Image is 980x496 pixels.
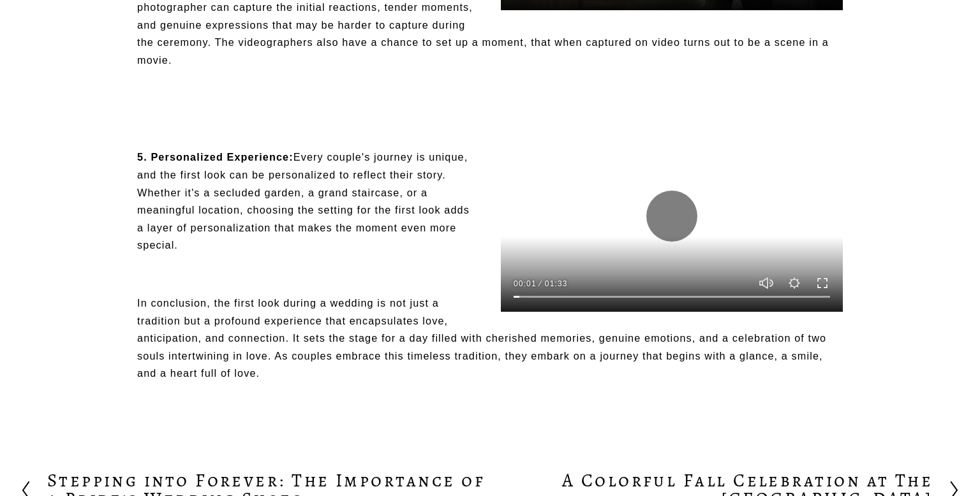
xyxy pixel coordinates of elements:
[514,293,830,302] input: Seek
[137,295,843,383] p: In conclusion, the first look during a wedding is not just a tradition but a profound experience ...
[137,151,293,163] strong: 5. Personalized Experience:
[540,277,571,290] div: Duration
[137,149,843,254] p: Every couple's journey is unique, and the first look can be personalized to reflect their story. ...
[646,191,697,242] button: Pause
[514,277,540,290] div: Current time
